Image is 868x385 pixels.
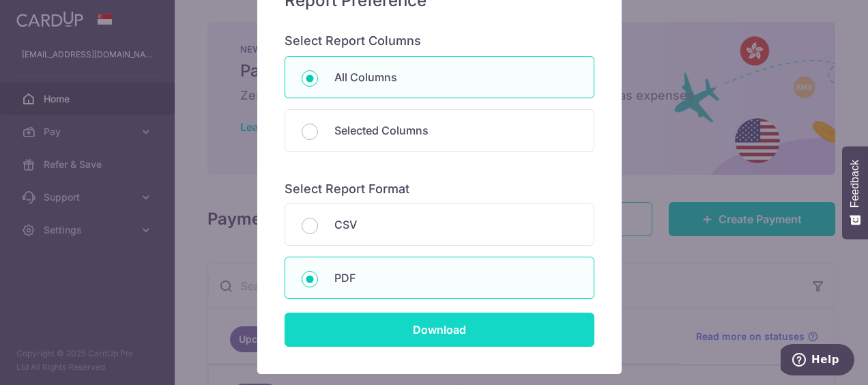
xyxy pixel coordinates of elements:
[781,344,854,378] iframe: Opens a widget where you can find more information
[334,270,577,286] p: PDF
[285,33,594,49] h6: Select Report Columns
[334,216,577,233] p: CSV
[285,182,594,197] h6: Select Report Format
[334,122,577,139] p: Selected Columns
[334,69,577,85] p: All Columns
[285,313,594,347] input: Download
[849,160,861,208] span: Feedback
[842,146,868,239] button: Feedback - Show survey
